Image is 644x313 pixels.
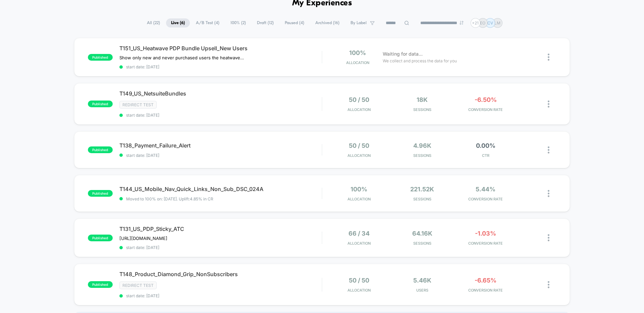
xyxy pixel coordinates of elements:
img: end [460,21,464,25]
span: start date: [DATE] [119,245,322,250]
span: Show only new and never purchased users the heatwave bundle upsell on PDP. PDP has been out-perfo... [119,55,244,60]
span: CONVERSION RATE [455,241,516,246]
span: 64.16k [412,230,432,237]
span: Allocation [347,197,371,201]
img: close [548,146,549,153]
span: All ( 22 ) [142,18,165,27]
span: Allocation [347,241,371,246]
span: CTR [455,153,516,158]
span: Paused ( 4 ) [280,18,309,27]
img: close [548,281,549,288]
span: start date: [DATE] [119,293,322,298]
span: 0.00% [476,142,495,149]
span: Sessions [392,241,452,246]
span: T144_US_Mobile_Nav_Quick_Links_Non_Sub_DSC_024A [119,186,322,192]
span: 5.44% [476,186,495,193]
img: close [548,234,549,241]
span: published [88,235,113,241]
span: Live ( 6 ) [166,18,190,27]
div: + 21 [471,18,480,28]
span: T138_Payment_Failure_Alert [119,142,322,149]
img: close [548,54,549,61]
span: 221.52k [410,186,434,193]
span: CONVERSION RATE [455,197,516,201]
span: published [88,190,113,197]
span: -6.50% [475,96,497,103]
span: Waiting for data... [383,50,423,58]
span: T151_US_Heatwave PDP Bundle Upsell_New Users [119,45,322,52]
span: 50 / 50 [349,96,369,103]
span: Archived ( 16 ) [310,18,344,27]
p: EO [480,20,485,25]
span: 4.96k [413,142,431,149]
span: 100% [351,186,367,193]
span: Draft ( 12 ) [252,18,279,27]
span: Allocation [346,60,369,65]
span: We collect and process the data for you [383,58,457,64]
span: 50 / 50 [349,277,369,284]
span: start date: [DATE] [119,64,322,69]
span: A/B Test ( 4 ) [191,18,224,27]
span: [URL][DOMAIN_NAME] [119,236,167,241]
span: published [88,281,113,288]
span: 100% ( 2 ) [225,18,251,27]
span: 100% [349,49,366,56]
span: Moved to 100% on: [DATE] . Uplift: 4.85% in CR [126,196,213,201]
span: T148_Product_Diamond_Grip_NonSubscribers [119,271,322,277]
span: Allocation [347,288,371,293]
span: Redirect Test [119,281,157,289]
span: CONVERSION RATE [455,288,516,293]
p: CV [487,20,493,25]
span: -6.65% [475,277,496,284]
span: published [88,146,113,153]
span: 50 / 50 [349,142,369,149]
span: Sessions [392,153,452,158]
span: Allocation [347,153,371,158]
span: T131_US_PDP_Sticky_ATC [119,226,322,232]
img: close [548,190,549,197]
span: Users [392,288,452,293]
p: LM [494,20,500,25]
span: start date: [DATE] [119,153,322,158]
span: Redirect Test [119,101,157,109]
span: Sessions [392,197,452,201]
span: By Label [351,20,367,25]
span: 66 / 34 [348,230,370,237]
span: start date: [DATE] [119,113,322,118]
span: CONVERSION RATE [455,107,516,112]
span: published [88,54,113,61]
span: Sessions [392,107,452,112]
span: -1.03% [475,230,496,237]
img: close [548,101,549,108]
span: published [88,101,113,107]
span: T149_US_NetsuiteBundles [119,90,322,97]
span: Allocation [347,107,371,112]
span: 18k [417,96,428,103]
span: 5.46k [413,277,431,284]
